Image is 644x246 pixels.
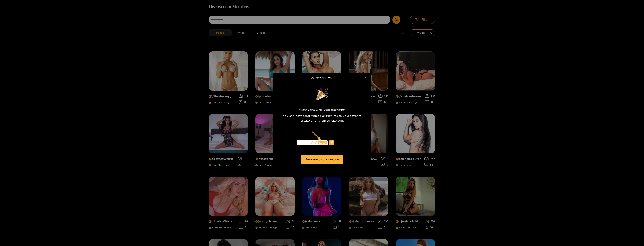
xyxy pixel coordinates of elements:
[278,107,366,112] p: Wanna show us your package?
[360,73,371,83] button: Close
[297,129,347,149] img: illustration
[278,113,366,123] p: You can now send Videos or Pictures to your favorite creators for them to rate you.
[313,87,331,101] img: surprise image
[278,76,366,80] div: What's New
[301,155,343,164] button: Take me to the feature
[364,77,367,79] span: close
